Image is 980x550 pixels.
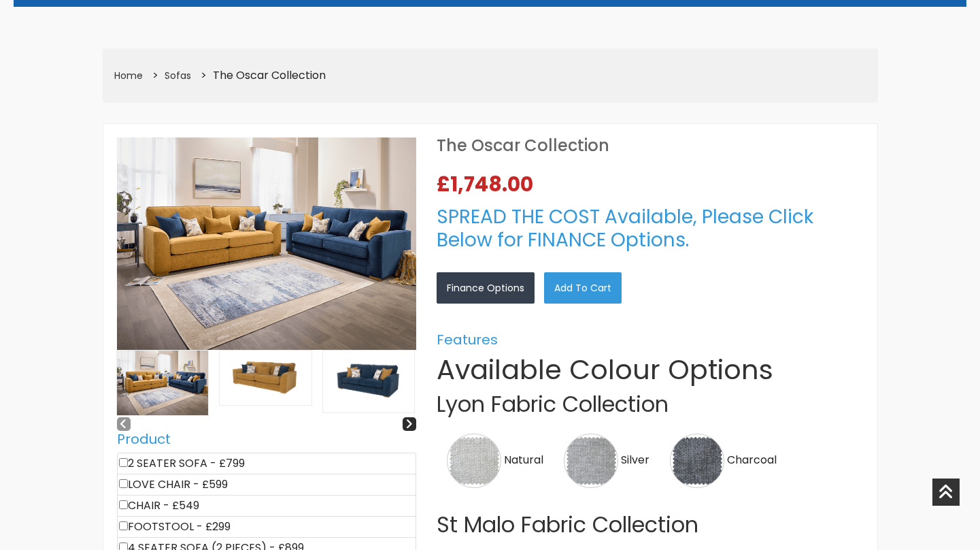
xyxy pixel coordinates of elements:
img: Charcoal [670,434,724,488]
img: Natural [447,434,501,488]
h5: Features [437,331,864,348]
img: The Oscar Collection [323,351,415,413]
h2: St Malo Fabric Collection [437,512,864,538]
h1: Available Colour Options [437,353,864,386]
div: Natural [447,434,543,488]
div: Silver [564,434,649,488]
div: Charcoal [670,434,777,488]
a: Add to Cart [544,272,622,304]
li: FOOTSTOOL - £299 [117,516,416,538]
img: The Oscar Collection [220,351,311,406]
img: Silver [564,434,618,488]
h3: SPREAD THE COST Available, Please Click Below for FINANCE Options. [437,206,864,251]
a: Home [114,69,143,82]
span: £1,748.00 [437,174,539,195]
li: LOVE CHAIR - £599 [117,474,416,496]
h5: Product [117,431,416,447]
a: Finance Options [437,272,535,304]
li: CHAIR - £549 [117,495,416,517]
a: Sofas [165,69,191,82]
li: 2 SEATER SOFA - £799 [117,453,416,474]
li: The Oscar Collection [196,65,327,86]
h2: Lyon Fabric Collection [437,391,864,417]
h1: The Oscar Collection [437,137,864,154]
